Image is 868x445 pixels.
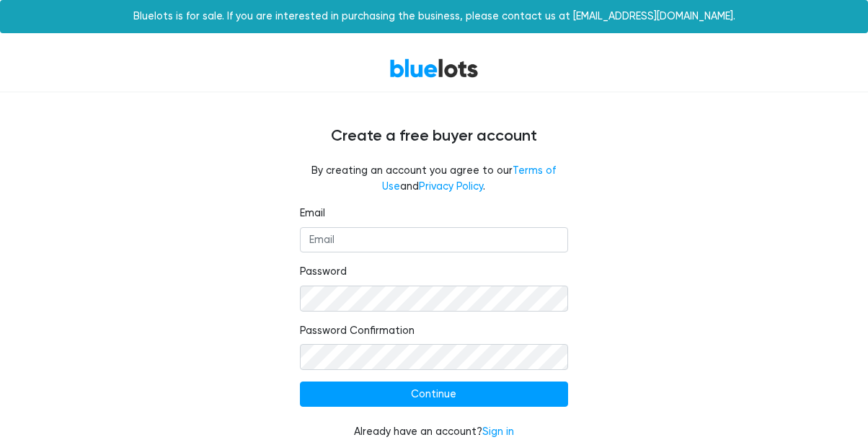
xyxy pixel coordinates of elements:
[300,206,325,221] label: Email
[11,127,857,146] h4: Create a free buyer account
[300,163,567,194] fieldset: By creating an account you agree to our and .
[300,264,347,280] label: Password
[300,382,567,407] input: Continue
[382,164,556,193] a: Terms of Use
[482,426,514,438] a: Sign in
[300,323,415,339] label: Password Confirmation
[389,58,479,79] a: BlueLots
[300,227,567,253] input: Email
[419,180,483,193] a: Privacy Policy
[300,424,567,440] div: Already have an account?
